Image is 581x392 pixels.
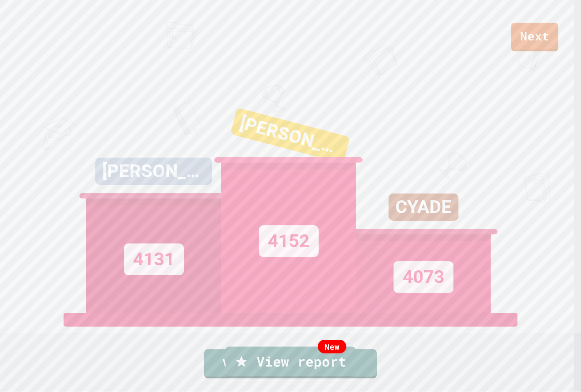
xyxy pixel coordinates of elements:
[394,261,453,293] div: 4073
[95,158,212,185] div: [PERSON_NAME] [PERSON_NAME]
[389,194,458,221] div: CYADE
[511,23,558,51] a: Next
[259,225,319,257] div: 4152
[226,347,355,378] a: View report
[318,340,346,353] div: New
[124,243,184,275] div: 4131
[230,108,350,164] div: [PERSON_NAME]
